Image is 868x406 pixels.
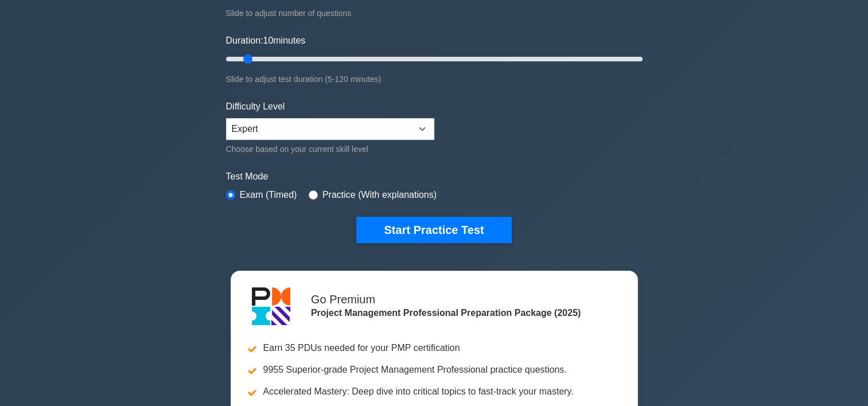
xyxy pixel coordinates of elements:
label: Exam (Timed) [240,188,297,202]
div: Slide to adjust test duration (5-120 minutes) [226,72,643,86]
span: 10 [263,36,273,45]
label: Difficulty Level [226,100,285,114]
label: Duration: minutes [226,34,306,48]
label: Test Mode [226,170,643,184]
label: Practice (With explanations) [322,188,437,202]
button: Start Practice Test [356,217,511,243]
div: Slide to adjust number of questions [226,6,643,20]
div: Choose based on your current skill level [226,142,434,156]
